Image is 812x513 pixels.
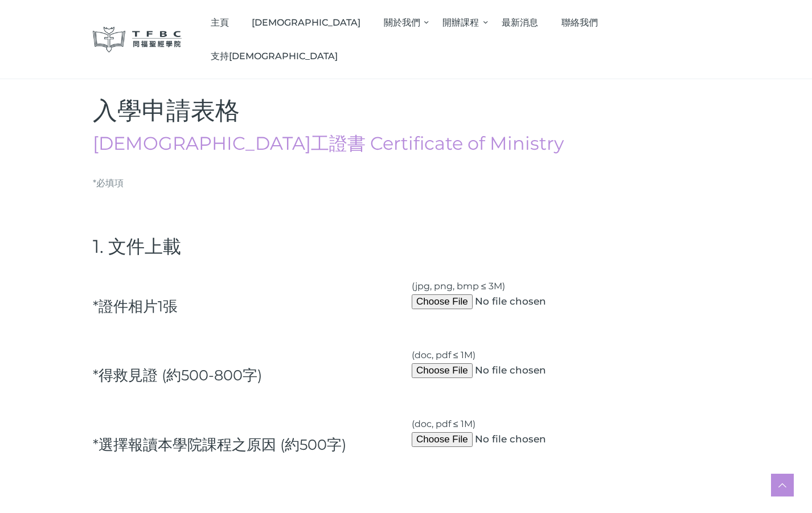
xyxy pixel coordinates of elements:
img: 同福聖經學院 TFBC [93,27,182,52]
span: 聯絡我們 [561,17,598,28]
h5: *選擇報讀本學院課程之原因 (約500字) [93,436,346,454]
a: 開辦課程 [431,6,490,39]
span: 關於我們 [384,17,420,28]
a: 聯絡我們 [549,6,609,39]
a: 關於我們 [372,6,432,39]
h3: 入學申請表格 [93,99,719,123]
input: (doc, pdf ≤ 1M) [412,363,613,378]
a: [DEMOGRAPHIC_DATA] [240,6,372,39]
a: 主頁 [199,6,240,39]
h4: 1. 文件上載 [93,235,719,258]
span: 開辦課程 [442,17,479,28]
h4: [DEMOGRAPHIC_DATA]⼯證書 Certificate of Ministry [93,134,719,153]
span: 支持[DEMOGRAPHIC_DATA] [211,51,338,61]
input: (doc, pdf ≤ 1M) [412,432,613,447]
h5: *得救⾒證 (約500-800字) [93,366,262,384]
span: 主頁 [211,17,229,28]
label: (doc, pdf ≤ 1M) [412,347,613,396]
a: 最新消息 [490,6,550,39]
input: (jpg, png, bmp ≤ 3M) [412,294,613,309]
a: Scroll to top [771,474,794,496]
a: 支持[DEMOGRAPHIC_DATA] [199,39,349,73]
span: 最新消息 [502,17,538,28]
h5: *證件相⽚1張 [93,297,178,315]
span: [DEMOGRAPHIC_DATA] [252,17,360,28]
label: (doc, pdf ≤ 1M) [412,416,613,465]
label: (jpg, png, bmp ≤ 3M) [412,278,613,327]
